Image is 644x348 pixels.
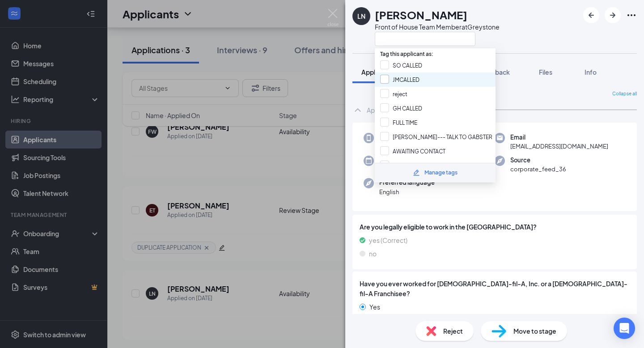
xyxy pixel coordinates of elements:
[583,7,599,23] button: ArrowLeftNew
[539,68,552,76] span: Files
[586,10,597,21] svg: ArrowLeftNew
[357,12,365,21] div: LN
[375,45,439,59] span: Tag this applicant as:
[612,90,637,98] span: Collapse all
[626,10,637,21] svg: Ellipses
[413,169,420,176] svg: Pencil
[367,106,400,115] div: Application
[510,133,608,142] span: Email
[369,249,377,259] span: no
[510,165,566,174] span: corporate_feed_36
[375,7,467,22] h1: [PERSON_NAME]
[360,222,630,232] span: Are you legally eligible to work in the [GEOGRAPHIC_DATA]?
[614,318,635,339] div: Open Intercom Messenger
[510,156,566,165] span: Source
[375,22,500,31] div: Front of House Team Member at Greystone
[369,302,380,312] span: Yes
[607,10,618,21] svg: ArrowRight
[424,169,458,177] div: Manage tags
[605,7,621,23] button: ArrowRight
[443,326,463,336] span: Reject
[513,326,556,336] span: Move to stage
[585,68,597,76] span: Info
[361,68,395,76] span: Application
[379,187,435,196] span: English
[360,279,630,298] span: Have you ever worked for [DEMOGRAPHIC_DATA]-fil-A, Inc. or a [DEMOGRAPHIC_DATA]-fil-A Franchisee?
[510,142,608,151] span: [EMAIL_ADDRESS][DOMAIN_NAME]
[352,105,363,115] svg: ChevronUp
[369,235,407,245] span: yes (Correct)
